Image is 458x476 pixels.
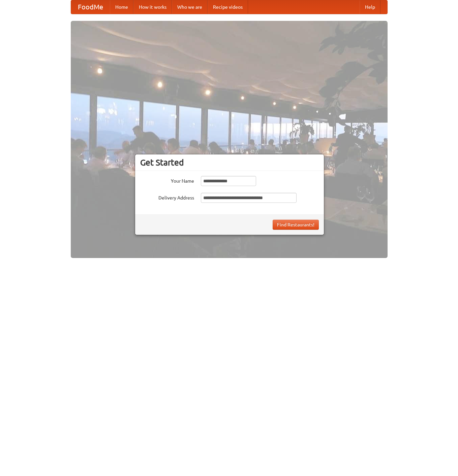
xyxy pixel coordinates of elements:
a: FoodMe [71,0,110,14]
a: Recipe videos [208,0,248,14]
a: Who we are [172,0,208,14]
h3: Get Started [140,157,319,168]
label: Your Name [140,176,194,184]
label: Delivery Address [140,193,194,201]
a: Help [360,0,380,14]
a: Home [110,0,133,14]
a: How it works [133,0,172,14]
button: Find Restaurants! [273,220,319,230]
